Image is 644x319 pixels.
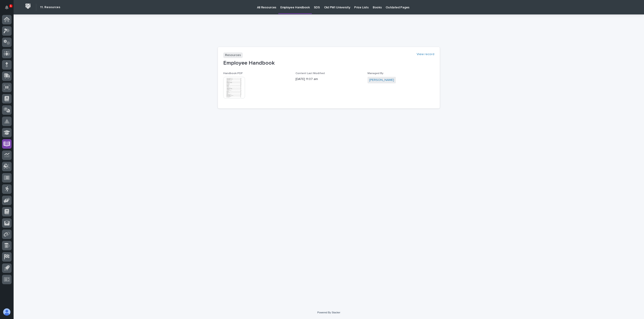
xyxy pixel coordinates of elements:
[40,5,60,9] h2: 11. Resources
[223,60,434,66] p: Employee Handbook
[2,3,12,12] button: Notifications
[2,307,12,317] button: users-avatar
[317,311,340,314] a: Powered By Stacker
[10,4,12,7] p: 1
[296,72,325,75] span: Content Last Modified
[6,5,12,13] div: Notifications1
[223,52,243,58] p: Resources
[296,77,362,82] p: [DATE] 11:07 am
[417,52,434,56] a: View record
[24,2,32,10] img: Workspace Logo
[223,72,243,75] span: Handbook PDF
[368,72,383,75] span: Managed By
[369,78,394,82] a: [PERSON_NAME]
